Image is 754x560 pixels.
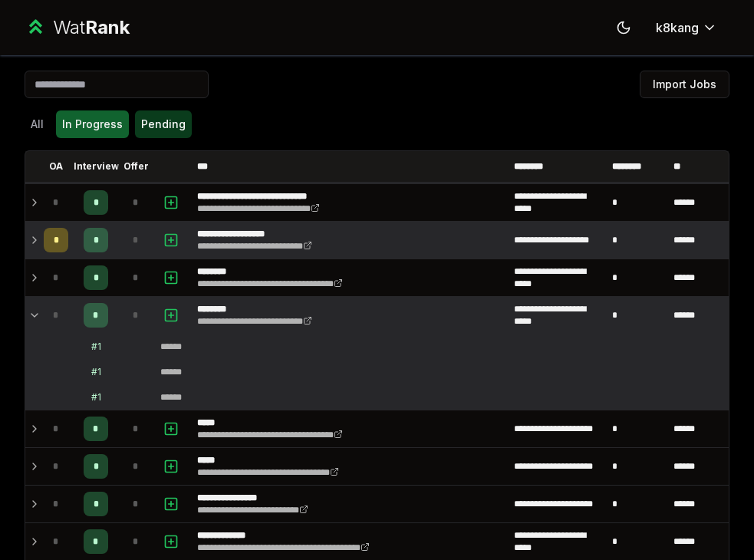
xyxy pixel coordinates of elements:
[85,16,130,38] span: Rank
[91,366,101,378] div: # 1
[91,391,101,404] div: # 1
[91,341,101,353] div: # 1
[25,110,50,138] button: All
[25,15,130,40] a: WatRank
[56,110,129,138] button: In Progress
[74,160,119,173] p: Interview
[49,160,63,173] p: OA
[53,15,130,40] div: Wat
[656,18,699,37] span: k8kang
[640,71,729,98] button: Import Jobs
[644,14,729,41] button: k8kang
[135,110,192,138] button: Pending
[123,160,149,173] p: Offer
